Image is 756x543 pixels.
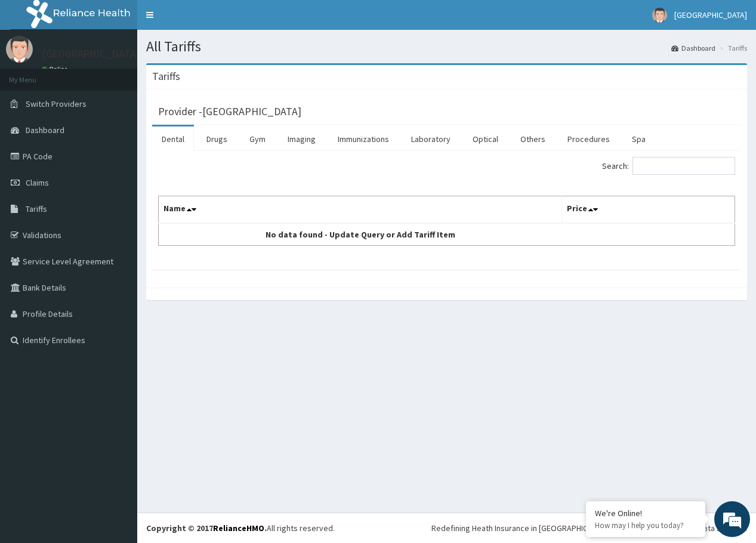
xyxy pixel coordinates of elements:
a: Drugs [197,127,237,152]
a: Spa [622,127,655,152]
a: Immunizations [328,127,399,152]
div: Redefining Heath Insurance in [GEOGRAPHIC_DATA] using Telemedicine and Data Science! [431,522,747,534]
input: Search: [632,157,735,175]
a: Online [42,65,70,73]
span: [GEOGRAPHIC_DATA] [674,10,747,20]
a: Optical [463,127,508,152]
img: User Image [6,36,33,63]
th: Name [159,196,562,224]
label: Search: [602,157,735,175]
h3: Provider - [GEOGRAPHIC_DATA] [158,106,301,117]
a: Others [511,127,555,152]
div: We're Online! [595,508,696,519]
h3: Tariffs [152,71,180,82]
p: [GEOGRAPHIC_DATA] [42,48,140,59]
a: RelianceHMO [213,523,264,533]
a: Imaging [278,127,325,152]
a: Dashboard [671,43,715,53]
a: Gym [240,127,275,152]
a: Laboratory [402,127,460,152]
li: Tariffs [717,43,747,53]
span: Switch Providers [26,98,87,109]
span: Dashboard [26,125,64,135]
footer: All rights reserved. [137,513,756,543]
th: Price [562,196,735,224]
p: How may I help you today? [595,520,696,530]
a: Procedures [558,127,619,152]
strong: Copyright © 2017 . [146,523,267,533]
td: No data found - Update Query or Add Tariff Item [159,223,562,246]
h1: All Tariffs [146,39,747,54]
a: Dental [152,127,194,152]
span: Claims [26,177,49,188]
span: Tariffs [26,203,47,214]
img: User Image [652,8,667,23]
